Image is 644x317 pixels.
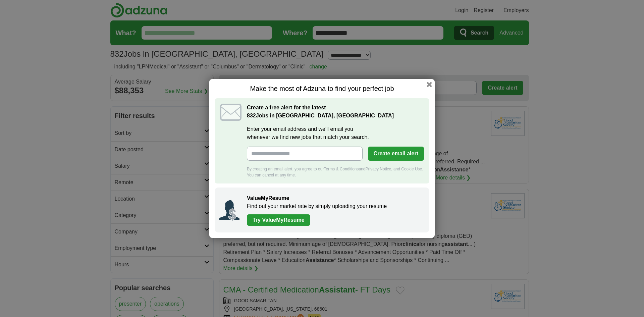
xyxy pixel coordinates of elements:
img: icon_email.svg [220,104,241,121]
h2: ValueMyResume [247,194,423,202]
label: Enter your email address and we'll email you whenever we find new jobs that match your search. [247,125,424,141]
span: 832 [247,112,256,120]
strong: Jobs in [GEOGRAPHIC_DATA], [GEOGRAPHIC_DATA] [247,113,394,118]
a: Try ValueMyResume [247,214,310,226]
p: Find out your market rate by simply uploading your resume [247,202,423,210]
div: By creating an email alert, you agree to our and , and Cookie Use. You can cancel at any time. [247,166,424,178]
a: Terms & Conditions [324,167,359,171]
button: Create email alert [368,147,424,161]
h2: Create a free alert for the latest [247,104,424,120]
a: Privacy Notice [366,167,391,171]
h1: Make the most of Adzuna to find your perfect job [215,85,429,93]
